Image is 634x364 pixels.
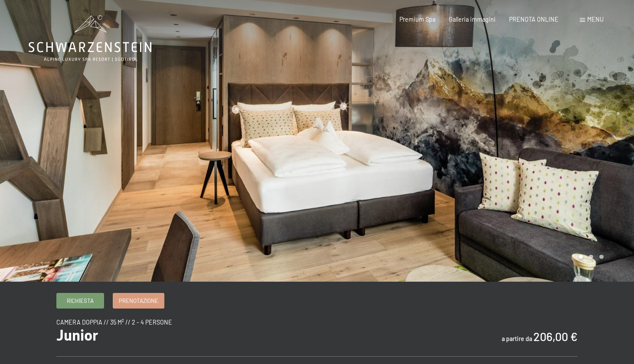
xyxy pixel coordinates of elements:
span: camera doppia // 35 m² // 2 - 4 persone [56,318,172,326]
a: PRENOTA ONLINE [509,16,559,23]
b: 206,00 € [533,329,578,343]
span: Prenotazione [119,297,158,305]
a: Prenotazione [113,293,164,308]
a: Galleria immagini [449,16,496,23]
a: Richiesta [57,293,104,308]
a: Premium Spa [399,16,435,23]
span: a partire da [502,335,532,342]
span: Richiesta [67,297,94,305]
span: Junior [56,326,98,344]
span: Menu [587,16,604,23]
